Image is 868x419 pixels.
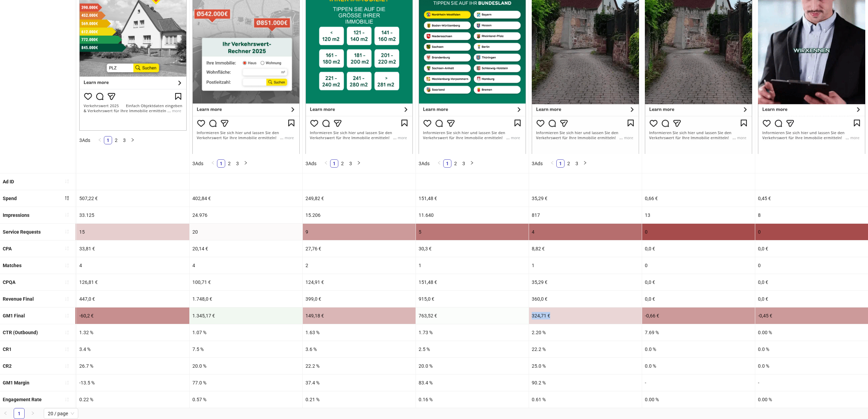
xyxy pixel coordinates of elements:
li: Previous Page [435,159,443,168]
div: 20,14 € [190,240,302,257]
div: 11.640 [416,207,529,223]
div: 37.4 % [303,375,416,391]
li: 2 [225,159,233,168]
li: Next Page [27,408,38,419]
span: sort-ascending [65,246,69,251]
li: Previous Page [209,159,217,168]
span: left [3,411,8,415]
li: Next Page [355,159,363,168]
div: 915,0 € [416,291,529,307]
li: Next Page [468,159,476,168]
button: left [322,159,330,168]
a: 1 [557,160,564,167]
div: 151,48 € [416,274,529,290]
div: 817 [529,207,642,223]
div: 1.73 % [416,324,529,341]
div: 0.00 % [755,391,868,408]
li: 3 [347,159,355,168]
span: sort-descending [65,196,69,200]
div: 0 [642,224,755,240]
div: 0 [755,224,868,240]
div: 124,91 € [303,274,416,290]
div: 3.4 % [77,341,189,357]
div: 360,0 € [529,291,642,307]
div: 4 [529,224,642,240]
span: left [437,161,441,165]
div: 4 [77,257,189,274]
b: GM1 Margin [3,380,29,385]
li: 1 [14,408,25,419]
span: sort-ascending [65,280,69,285]
button: right [128,136,137,144]
div: 9 [303,224,416,240]
span: left [98,138,102,142]
div: 27,76 € [303,240,416,257]
div: 1.63 % [303,324,416,341]
span: 3 Ads [306,161,316,166]
button: left [209,159,217,168]
div: 7.69 % [642,324,755,341]
li: 1 [330,159,338,168]
li: Next Page [581,159,589,168]
div: 2 [303,257,416,274]
span: 3 Ads [419,161,430,166]
div: 1 [529,257,642,274]
span: sort-ascending [65,263,69,268]
div: 249,82 € [303,190,416,207]
li: 1 [443,159,451,168]
button: right [242,159,250,168]
span: sort-ascending [65,179,69,184]
div: 0.0 % [755,341,868,357]
b: CR1 [3,346,12,352]
div: 26.7 % [77,358,189,374]
div: - [755,375,868,391]
div: 22.2 % [529,341,642,357]
div: 402,84 € [190,190,302,207]
div: 2.5 % [416,341,529,357]
div: 1 [416,257,529,274]
a: 2 [339,160,346,167]
span: left [550,161,554,165]
div: 126,81 € [77,274,189,290]
div: 0.0 % [755,358,868,374]
li: 3 [573,159,581,168]
span: right [583,161,587,165]
div: 0.00 % [642,391,755,408]
b: CTR (Outbound) [3,330,38,335]
a: 3 [573,160,581,167]
div: 1.32 % [77,324,189,341]
a: 3 [347,160,354,167]
span: right [31,411,35,415]
div: 1.345,17 € [190,307,302,324]
div: 8,82 € [529,240,642,257]
div: 0,0 € [642,274,755,290]
span: sort-ascending [65,229,69,234]
div: 7.5 % [190,341,302,357]
div: - [642,375,755,391]
a: 1 [330,160,338,167]
div: 1.748,0 € [190,291,302,307]
span: left [211,161,215,165]
span: sort-ascending [65,297,69,301]
li: Previous Page [322,159,330,168]
b: CPA [3,246,12,251]
button: left [435,159,443,168]
button: left [96,136,104,144]
button: left [548,159,556,168]
a: 2 [565,160,572,167]
div: 0,0 € [642,240,755,257]
div: 100,71 € [190,274,302,290]
div: 24.976 [190,207,302,223]
li: 3 [460,159,468,168]
div: 399,0 € [303,291,416,307]
li: 3 [233,159,242,168]
div: 33.125 [77,207,189,223]
span: 20 / page [48,408,74,419]
li: 3 [120,136,128,144]
div: 20.0 % [416,358,529,374]
button: right [468,159,476,168]
div: -0,66 € [642,307,755,324]
a: 2 [452,160,459,167]
div: 0.21 % [303,391,416,408]
div: -0,45 € [755,307,868,324]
